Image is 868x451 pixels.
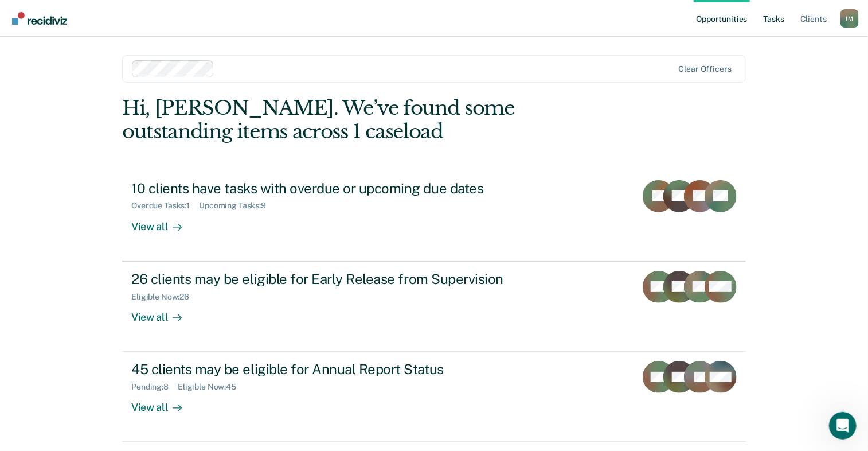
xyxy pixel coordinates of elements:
div: Upcoming Tasks : 9 [199,201,275,211]
div: Overdue Tasks : 1 [131,201,199,211]
div: Pending : 8 [131,382,178,392]
div: Clear officers [679,64,732,74]
a: 26 clients may be eligible for Early Release from SupervisionEligible Now:26View all [122,261,746,352]
img: Recidiviz [12,12,67,25]
div: I M [840,9,859,28]
div: 26 clients may be eligible for Early Release from Supervision [131,271,534,287]
div: Eligible Now : 26 [131,292,198,302]
div: View all [131,392,196,414]
a: 45 clients may be eligible for Annual Report StatusPending:8Eligible Now:45View all [122,352,746,442]
div: Hi, [PERSON_NAME]. We’ve found some outstanding items across 1 caseload [122,96,621,143]
div: 10 clients have tasks with overdue or upcoming due dates [131,180,534,197]
button: Profile dropdown button [840,9,859,28]
a: 10 clients have tasks with overdue or upcoming due datesOverdue Tasks:1Upcoming Tasks:9View all [122,171,746,261]
div: View all [131,301,196,324]
div: 45 clients may be eligible for Annual Report Status [131,361,534,378]
div: View all [131,211,196,233]
iframe: Intercom live chat [829,412,857,440]
div: Eligible Now : 45 [178,382,245,392]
